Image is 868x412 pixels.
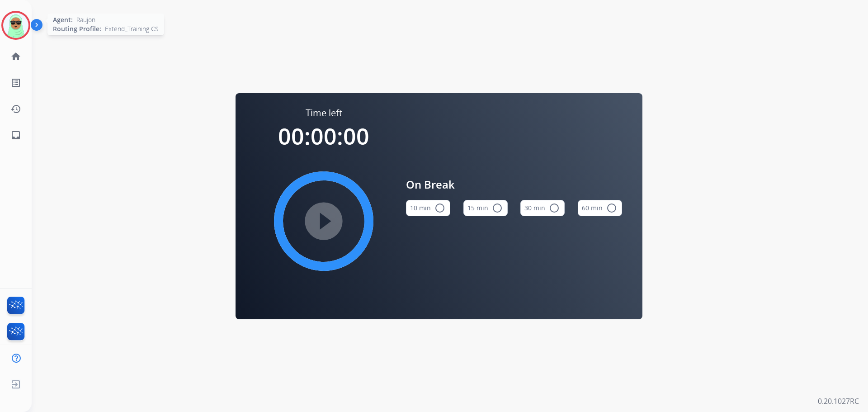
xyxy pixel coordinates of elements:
img: avatar [3,13,28,38]
button: 60 min [578,200,622,216]
span: Agent: [53,15,73,24]
span: Routing Profile: [53,24,101,33]
span: On Break [406,176,622,193]
span: Time left [306,107,342,119]
mat-icon: list_alt [10,77,21,88]
mat-icon: radio_button_unchecked [606,203,617,213]
button: 10 min [406,200,450,216]
button: 15 min [463,200,508,216]
mat-icon: radio_button_unchecked [549,203,560,213]
mat-icon: radio_button_unchecked [434,203,445,213]
span: 00:00:00 [278,121,369,152]
mat-icon: home [10,51,21,62]
mat-icon: history [10,104,21,114]
span: Extend_Training CS [105,24,159,33]
p: 0.20.1027RC [818,396,859,407]
button: 30 min [520,200,565,216]
span: Raujon [76,15,95,24]
mat-icon: inbox [10,130,21,141]
mat-icon: radio_button_unchecked [492,203,503,213]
